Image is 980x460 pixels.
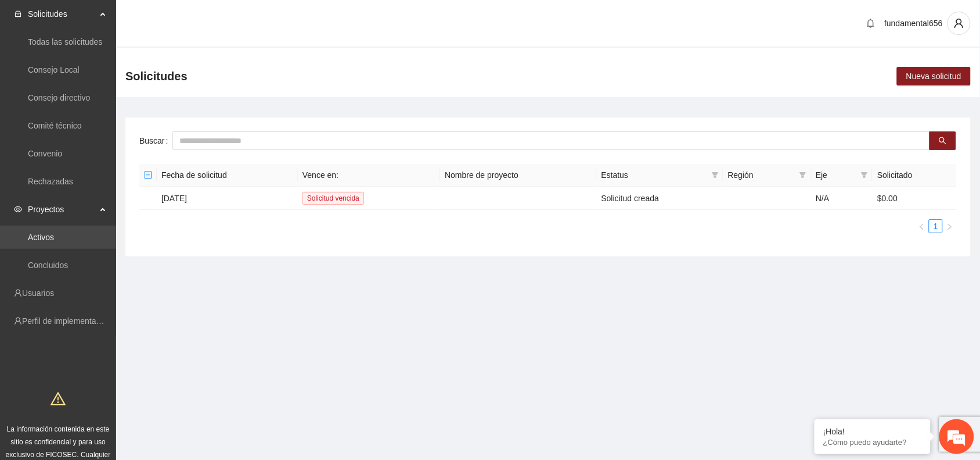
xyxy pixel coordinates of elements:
[139,131,172,150] label: Buscar
[859,166,870,184] span: filter
[797,166,809,184] span: filter
[873,187,957,210] td: $0.00
[28,93,90,102] a: Consejo directivo
[885,19,943,28] span: fundamental656
[873,164,957,187] th: Solicitado
[799,172,806,179] span: filter
[939,137,947,146] span: search
[929,220,942,233] a: 1
[28,121,82,130] a: Comité técnico
[597,187,723,210] td: Solicitud creada
[28,198,96,221] span: Proyectos
[28,65,80,74] a: Consejo Local
[51,391,66,406] span: warning
[14,205,22,213] span: eye
[601,169,707,181] span: Estatus
[906,70,961,83] span: Nueva solicitud
[712,172,719,179] span: filter
[918,223,925,230] span: left
[28,37,102,47] a: Todas las solicitudes
[709,166,721,184] span: filter
[823,427,922,436] div: ¡Hola!
[929,131,956,150] button: search
[915,219,929,233] button: left
[823,438,922,447] p: ¿Cómo puedo ayudarte?
[862,19,880,28] span: bell
[144,171,152,179] span: minus-square
[915,219,929,233] li: Previous Page
[22,316,113,326] a: Perfil de implementadora
[897,67,971,85] button: Nueva solicitud
[125,67,188,85] span: Solicitudes
[861,172,868,179] span: filter
[28,149,62,158] a: Convenio
[948,18,970,28] span: user
[728,169,795,181] span: Región
[28,177,73,186] a: Rechazadas
[28,233,54,242] a: Activos
[298,164,440,187] th: Vence en:
[157,164,298,187] th: Fecha de solicitud
[14,10,22,18] span: inbox
[157,187,298,210] td: [DATE]
[943,219,957,233] button: right
[28,2,96,26] span: Solicitudes
[946,223,953,230] span: right
[811,187,873,210] td: N/A
[929,219,943,233] li: 1
[22,288,54,298] a: Usuarios
[862,14,880,33] button: bell
[302,192,364,205] span: Solicitud vencida
[943,219,957,233] li: Next Page
[947,12,971,35] button: user
[816,169,856,181] span: Eje
[28,261,68,270] a: Concluidos
[440,164,596,187] th: Nombre de proyecto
